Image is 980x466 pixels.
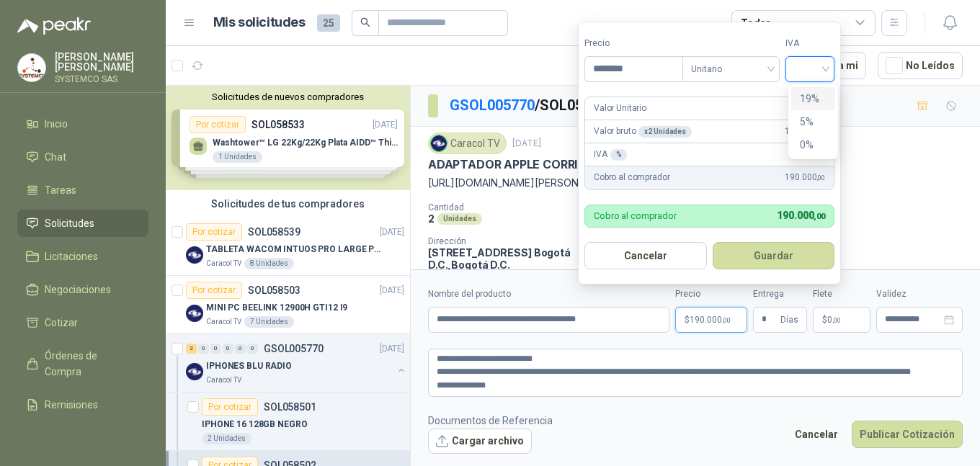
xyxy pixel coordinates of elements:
[206,375,241,386] p: Caracol TV
[791,133,835,156] div: 0%
[450,97,535,114] a: GSOL005770
[18,54,45,81] img: Company Logo
[45,282,111,297] span: Negociaciones
[638,126,692,138] div: x 2 Unidades
[428,236,585,246] p: Dirección
[45,348,135,380] span: Órdenes de Compra
[675,307,747,333] p: $190.000,00
[166,190,410,218] div: Solicitudes de tus compradores
[55,52,148,72] p: [PERSON_NAME] [PERSON_NAME]
[780,308,798,332] span: Días
[166,86,410,190] div: Solicitudes de nuevos compradoresPor cotizarSOL058533[DATE] Washtower™ LG 22Kg/22Kg Plata AIDD™ T...
[264,344,324,354] p: GSOL005770
[594,148,627,161] p: IVA
[428,202,615,212] p: Cantidad
[17,210,148,237] a: Solicitudes
[45,430,108,446] span: Configuración
[785,37,834,50] label: IVA
[753,287,807,301] label: Entrega
[594,102,646,115] p: Valor Unitario
[787,421,846,448] button: Cancelar
[437,213,482,225] div: Unidades
[206,316,241,328] p: Caracol TV
[785,125,825,138] span: 190.000
[244,316,294,328] div: 7 Unidades
[17,342,148,385] a: Órdenes de Compra
[186,340,407,386] a: 2 0 0 0 0 0 GSOL005770[DATE] Company LogoIPHONES BLU RADIOCaracol TV
[800,114,827,130] div: 5%
[248,285,300,295] p: SOL058503
[594,125,692,138] p: Valor bruto
[428,133,507,154] div: Caracol TV
[741,15,771,31] div: Todas
[186,363,203,380] img: Company Logo
[186,282,242,299] div: Por cotizar
[166,218,410,276] a: Por cotizarSOL058539[DATE] Company LogoTABLETA WACOM INTUOS PRO LARGE PTK870K0ACaracol TV8 Unidades
[827,315,841,324] span: 0
[206,301,347,315] p: MINI PC BEELINK 12900H GTI12 I9
[17,309,148,336] a: Cotizar
[428,212,435,225] p: 2
[428,287,669,301] label: Nombre del producto
[675,287,747,301] label: Precio
[17,143,148,171] a: Chat
[380,284,404,297] p: [DATE]
[17,110,148,138] a: Inicio
[186,223,242,241] div: Por cotizar
[431,135,447,151] img: Company Logo
[878,52,963,79] button: No Leídos
[713,242,835,269] button: Guardar
[17,176,148,204] a: Tareas
[380,342,404,356] p: [DATE]
[800,91,827,107] div: 19%
[360,17,370,27] span: search
[186,305,203,322] img: Company Logo
[594,211,677,220] p: Cobro al comprador
[691,58,771,80] span: Unitario
[722,316,731,324] span: ,00
[206,243,386,256] p: TABLETA WACOM INTUOS PRO LARGE PTK870K0A
[17,243,148,270] a: Licitaciones
[202,418,307,431] p: IPHONE 16 128GB NEGRO
[198,344,209,354] div: 0
[248,227,300,237] p: SOL058539
[186,246,203,264] img: Company Logo
[223,344,233,354] div: 0
[45,149,66,165] span: Chat
[428,157,699,172] p: ADAPTADOR APPLE CORRIENTE USB-C DE 20 W
[202,398,258,416] div: Por cotizar
[55,75,148,84] p: SYSTEMCO SAS
[428,413,553,429] p: Documentos de Referencia
[800,137,827,153] div: 0%
[852,421,963,448] button: Publicar Cotización
[210,344,221,354] div: 0
[45,397,98,413] span: Remisiones
[166,393,410,451] a: Por cotizarSOL058501IPHONE 16 128GB NEGRO2 Unidades
[380,225,404,239] p: [DATE]
[202,433,251,444] div: 2 Unidades
[206,258,241,269] p: Caracol TV
[428,246,585,271] p: [STREET_ADDRESS] Bogotá D.C. , Bogotá D.C.
[213,12,306,33] h1: Mis solicitudes
[450,94,616,117] p: / SOL058502
[594,171,669,184] p: Cobro al comprador
[45,215,94,231] span: Solicitudes
[791,87,835,110] div: 19%
[876,287,963,301] label: Validez
[17,391,148,418] a: Remisiones
[171,91,404,102] button: Solicitudes de nuevos compradores
[584,37,682,50] label: Precio
[814,212,825,221] span: ,00
[317,14,340,32] span: 25
[813,287,870,301] label: Flete
[166,276,410,334] a: Por cotizarSOL058503[DATE] Company LogoMINI PC BEELINK 12900H GTI12 I9Caracol TV7 Unidades
[610,149,628,161] div: %
[235,344,246,354] div: 0
[832,316,841,324] span: ,00
[428,175,963,191] p: [URL][DOMAIN_NAME][PERSON_NAME]
[264,402,316,412] p: SOL058501
[45,116,68,132] span: Inicio
[791,110,835,133] div: 5%
[512,137,541,151] p: [DATE]
[813,307,870,333] p: $ 0,00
